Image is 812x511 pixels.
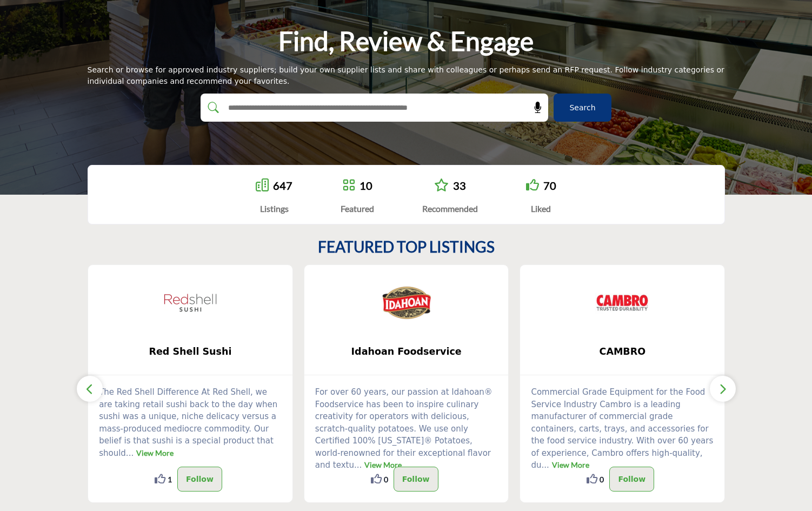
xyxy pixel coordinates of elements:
h2: FEATURED TOP LISTINGS [318,238,495,256]
a: 647 [273,179,292,192]
div: Search or browse for approved industry suppliers; build your own supplier lists and share with co... [88,64,725,87]
a: Go to Featured [342,178,355,193]
a: Red Shell Sushi [88,337,292,366]
p: The Red Shell Difference At Red Shell, we are taking retail sushi back to the day when sushi was ... [99,386,282,459]
a: 10 [360,179,372,192]
span: ... [354,460,362,470]
span: ... [542,460,549,470]
span: 0 [600,474,604,485]
img: Idahoan Foodservice [380,276,434,330]
a: 70 [543,179,556,192]
img: Red Shell Sushi [163,276,217,330]
span: CAMBRO [536,344,708,359]
div: Featured [341,202,374,215]
button: Search [554,94,611,122]
h1: Find, Review & Engage [278,24,534,58]
a: View More [552,460,589,469]
span: 0 [384,474,388,485]
button: Follow [177,467,222,492]
b: Red Shell Sushi [104,337,276,366]
a: CAMBRO [520,337,724,366]
a: 33 [453,179,466,192]
button: Follow [609,467,654,492]
i: Go to Liked [526,178,539,191]
span: ... [126,448,134,458]
span: Red Shell Sushi [104,344,276,359]
div: Recommended [422,202,478,215]
p: Follow [402,473,430,486]
p: Follow [618,473,645,486]
a: Idahoan Foodservice [304,337,509,366]
a: Go to Recommended [434,178,449,193]
b: Idahoan Foodservice [321,337,492,366]
button: Follow [394,467,438,492]
span: 1 [168,474,172,485]
a: View More [364,460,402,469]
b: CAMBRO [536,337,708,366]
span: Idahoan Foodservice [321,344,492,359]
div: Listings [256,202,292,215]
p: Follow [186,473,214,486]
img: CAMBRO [595,276,649,330]
a: View More [136,448,174,457]
p: Commercial Grade Equipment for the Food Service Industry Cambro is a leading manufacturer of comm... [531,386,714,472]
p: For over 60 years, our passion at Idahoan® Foodservice has been to inspire culinary creativity fo... [315,386,498,472]
span: Search [569,102,595,114]
div: Liked [526,202,556,215]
